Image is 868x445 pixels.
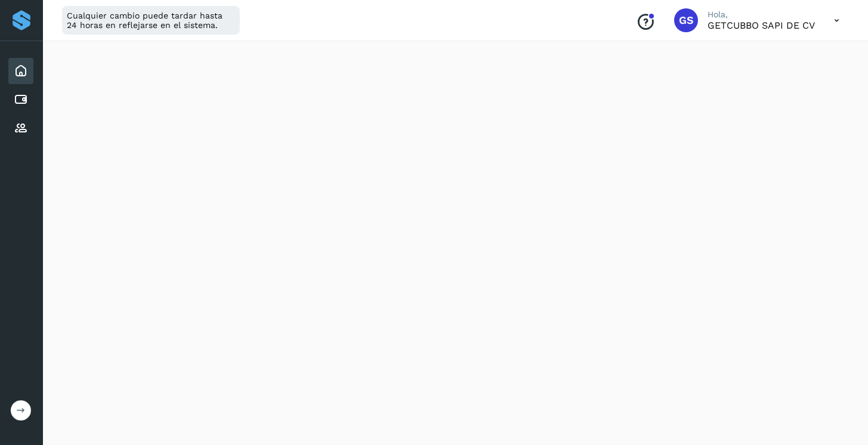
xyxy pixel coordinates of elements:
p: GETCUBBO SAPI DE CV [708,20,815,31]
div: Inicio [8,58,33,84]
div: Proveedores [8,115,33,141]
div: Cualquier cambio puede tardar hasta 24 horas en reflejarse en el sistema. [62,6,240,35]
p: Hola, [708,10,815,20]
div: Cuentas por pagar [8,86,33,113]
